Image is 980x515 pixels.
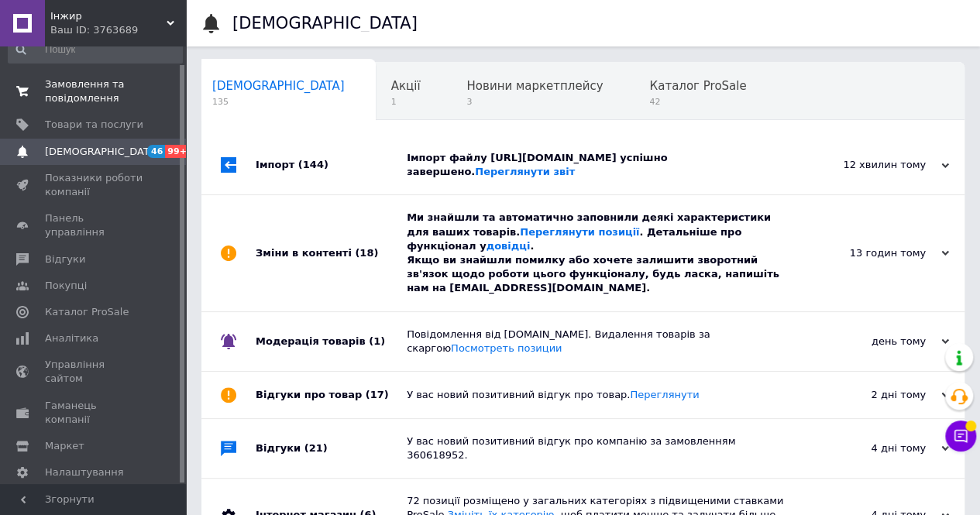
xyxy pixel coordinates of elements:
[486,240,530,252] a: довідці
[520,226,639,238] a: Переглянути позиції
[232,14,418,33] h1: [DEMOGRAPHIC_DATA]
[45,439,84,453] span: Маркет
[794,388,949,402] div: 2 дні тому
[45,252,85,266] span: Відгуки
[407,211,794,295] div: Ми знайшли та автоматично заповнили деякі характеристики для ваших товарів. . Детальніше про функ...
[407,151,794,179] div: Імпорт файлу [URL][DOMAIN_NAME] успішно завершено.
[451,342,562,354] a: Посмотреть позиции
[256,372,407,418] div: Відгуки про товар
[630,389,699,400] a: Переглянути
[466,79,603,93] span: Новини маркетплейсу
[212,96,345,108] span: 135
[45,77,143,105] span: Замовлення та повідомлення
[407,328,794,355] div: Повідомлення від [DOMAIN_NAME]. Видалення товарів за скаргою
[794,246,949,260] div: 13 годин тому
[407,434,794,462] div: У вас новий позитивний відгук про компанію за замовленням 360618952.
[945,421,976,451] button: Чат з покупцем
[304,442,328,454] span: (21)
[256,195,407,311] div: Зміни в контенті
[45,305,129,319] span: Каталог ProSale
[147,145,165,158] span: 46
[45,279,87,293] span: Покупці
[50,9,167,23] span: Інжир
[256,136,407,194] div: Імпорт
[391,96,421,108] span: 1
[50,23,186,37] div: Ваш ID: 3763689
[212,79,345,93] span: [DEMOGRAPHIC_DATA]
[45,465,124,479] span: Налаштування
[475,166,575,177] a: Переглянути звіт
[8,36,183,64] input: Пошук
[256,312,407,371] div: Модерація товарів
[165,145,191,158] span: 99+
[45,145,160,159] span: [DEMOGRAPHIC_DATA]
[45,358,143,386] span: Управління сайтом
[366,389,389,400] span: (17)
[298,159,328,170] span: (144)
[649,96,746,108] span: 42
[391,79,421,93] span: Акції
[649,79,746,93] span: Каталог ProSale
[355,247,378,259] span: (18)
[794,158,949,172] div: 12 хвилин тому
[466,96,603,108] span: 3
[45,399,143,427] span: Гаманець компанії
[794,335,949,348] div: день тому
[45,171,143,199] span: Показники роботи компанії
[369,335,385,347] span: (1)
[45,118,143,132] span: Товари та послуги
[407,388,794,402] div: У вас новий позитивний відгук про товар.
[45,331,98,345] span: Аналітика
[45,211,143,239] span: Панель управління
[256,419,407,478] div: Відгуки
[794,441,949,455] div: 4 дні тому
